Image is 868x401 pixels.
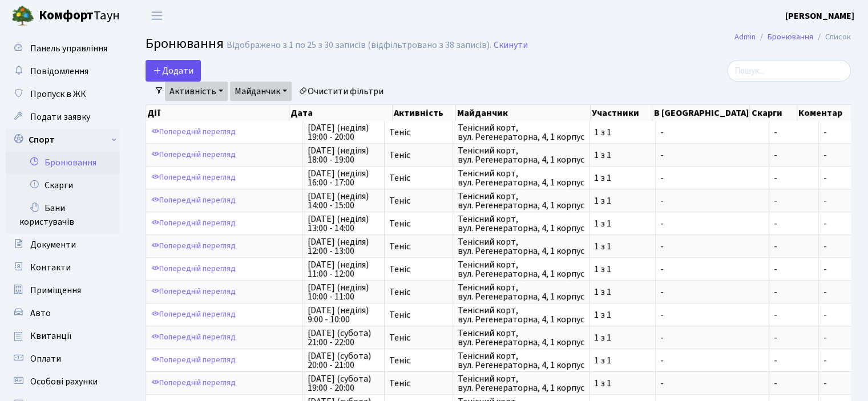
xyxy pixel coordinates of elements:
span: 1 з 1 [594,151,651,160]
span: [DATE] (субота) 19:00 - 20:00 [308,374,380,392]
span: - [660,128,764,137]
span: Теніс [389,265,448,274]
span: - [823,263,827,276]
a: Попередній перегляд [148,237,239,255]
span: [DATE] (неділя) 12:00 - 13:00 [308,237,380,256]
span: 1 з 1 [594,173,651,183]
span: - [660,242,764,251]
span: Тенісний корт, вул. Регенераторна, 4, 1 корпус [458,146,584,164]
button: Переключити навігацію [143,6,171,25]
span: - [774,333,814,342]
span: [DATE] (неділя) 9:00 - 10:00 [308,306,380,324]
a: Попередній перегляд [148,374,239,392]
a: Пропуск в ЖК [6,83,120,106]
span: Бронювання [146,34,224,54]
span: Теніс [389,219,448,228]
a: Попередній перегляд [148,260,239,278]
a: Авто [6,302,120,325]
span: - [660,287,764,297]
div: Відображено з 1 по 25 з 30 записів (відфільтровано з 38 записів). [227,40,491,51]
span: Тенісний корт, вул. Регенераторна, 4, 1 корпус [458,123,584,141]
span: 1 з 1 [594,128,651,137]
a: Скинути [494,40,528,51]
span: - [774,196,814,205]
span: 1 з 1 [594,310,651,319]
span: 1 з 1 [594,287,651,297]
span: - [774,356,814,365]
a: Попередній перегляд [148,351,239,369]
span: - [774,219,814,228]
span: Подати заявку [30,111,90,123]
span: - [660,219,764,228]
span: - [823,309,827,321]
span: Контакти [30,261,71,274]
span: Тенісний корт, вул. Регенераторна, 4, 1 корпус [458,192,584,210]
span: 1 з 1 [594,356,651,365]
span: Теніс [389,151,448,160]
a: Спорт [6,128,120,151]
b: Комфорт [39,6,94,25]
span: - [774,173,814,183]
a: Попередній перегляд [148,306,239,323]
th: Дата [289,105,393,121]
span: [DATE] (неділя) 18:00 - 19:00 [308,146,380,164]
span: Тенісний корт, вул. Регенераторна, 4, 1 корпус [458,306,584,324]
nav: breadcrumb [717,25,868,49]
a: Подати заявку [6,106,120,128]
span: Тенісний корт, вул. Регенераторна, 4, 1 корпус [458,260,584,278]
span: Особові рахунки [30,375,98,388]
span: Теніс [389,287,448,297]
span: Тенісний корт, вул. Регенераторна, 4, 1 корпус [458,237,584,256]
th: Майданчик [456,105,590,121]
a: Активність [165,82,228,101]
a: Попередній перегляд [148,146,239,164]
span: Тенісний корт, вул. Регенераторна, 4, 1 корпус [458,169,584,187]
a: Приміщення [6,279,120,302]
span: Теніс [389,379,448,388]
span: Повідомлення [30,65,88,78]
span: - [823,331,827,344]
a: Панель управління [6,37,120,60]
a: Повідомлення [6,60,120,83]
span: [DATE] (неділя) 14:00 - 15:00 [308,192,380,210]
th: Участники [591,105,653,121]
span: [DATE] (неділя) 16:00 - 17:00 [308,169,380,187]
a: Admin [734,31,756,43]
span: [DATE] (субота) 21:00 - 22:00 [308,329,380,347]
span: [DATE] (неділя) 10:00 - 11:00 [308,283,380,301]
a: Квитанції [6,325,120,347]
span: Теніс [389,196,448,205]
span: - [660,151,764,160]
span: Квитанції [30,330,72,342]
li: Список [813,31,851,43]
span: Теніс [389,128,448,137]
span: - [774,310,814,319]
a: Особові рахунки [6,370,120,393]
th: Скарги [750,105,797,121]
span: Тенісний корт, вул. Регенераторна, 4, 1 корпус [458,374,584,392]
th: В [GEOGRAPHIC_DATA] [652,105,750,121]
span: - [823,286,827,298]
span: Приміщення [30,284,81,297]
span: 1 з 1 [594,196,651,205]
span: Таун [39,6,120,26]
span: - [660,173,764,183]
a: Майданчик [230,82,292,101]
span: Теніс [389,356,448,365]
th: Дії [146,105,289,121]
span: 1 з 1 [594,219,651,228]
a: Бани користувачів [6,197,120,233]
span: 1 з 1 [594,265,651,274]
a: Бронювання [6,151,120,174]
span: - [774,379,814,388]
span: Теніс [389,333,448,342]
span: - [823,149,827,161]
span: - [660,196,764,205]
a: Попередній перегляд [148,283,239,301]
span: - [774,151,814,160]
a: Попередній перегляд [148,169,239,187]
span: - [660,333,764,342]
th: Коментар [797,105,856,121]
input: Пошук... [727,60,851,82]
span: Панель управління [30,42,107,55]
